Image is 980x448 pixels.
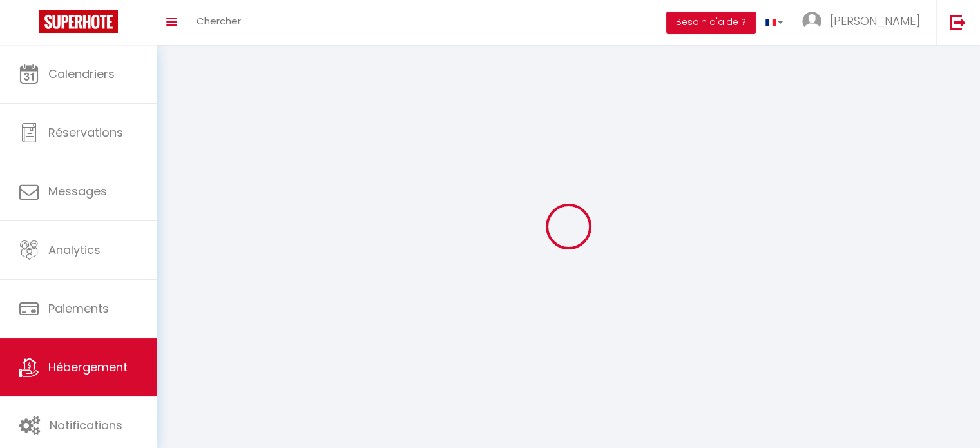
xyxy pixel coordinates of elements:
span: Réservations [48,124,123,141]
span: Notifications [50,417,122,433]
button: Besoin d'aide ? [666,12,756,34]
button: Ouvrir le widget de chat LiveChat [10,5,49,44]
span: Analytics [48,242,101,258]
span: [PERSON_NAME] [830,13,920,29]
span: Chercher [197,14,241,28]
img: Super Booking [39,10,118,33]
span: Calendriers [48,66,115,82]
span: Messages [48,183,107,199]
span: Paiements [48,300,109,317]
img: logout [950,14,966,30]
span: Hébergement [48,359,128,375]
img: ... [802,12,821,31]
